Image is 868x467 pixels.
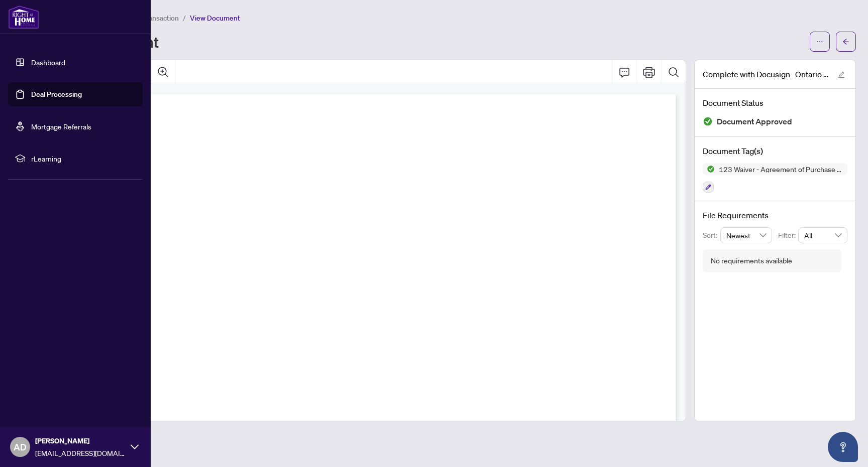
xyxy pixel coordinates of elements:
img: logo [8,5,39,29]
span: arrow-left [842,38,849,45]
span: All [804,228,841,243]
li: / [183,12,186,24]
span: [PERSON_NAME] [35,435,126,446]
span: Newest [726,228,767,243]
h4: Document Status [703,97,847,109]
div: No requirements available [711,255,792,266]
img: Status Icon [703,163,715,175]
span: AD [14,440,27,454]
span: edit [838,71,845,78]
button: Open asap [828,432,858,462]
span: Document Approved [717,115,792,128]
p: Filter: [778,230,798,241]
img: Document Status [703,116,713,126]
p: Sort: [703,230,720,241]
span: View Transaction [125,14,179,23]
span: rLearning [31,153,136,164]
h4: File Requirements [703,209,847,221]
span: [EMAIL_ADDRESS][DOMAIN_NAME] [35,447,126,458]
a: Dashboard [31,58,65,67]
a: Deal Processing [31,90,82,99]
span: ellipsis [816,38,823,45]
h4: Document Tag(s) [703,145,847,157]
span: Complete with Docusign_ Ontario 123 - Waiver-unlocked.pdf [703,68,828,80]
span: View Document [190,14,240,23]
a: Mortgage Referrals [31,122,91,131]
span: 123 Waiver - Agreement of Purchase and Sale [715,166,847,173]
